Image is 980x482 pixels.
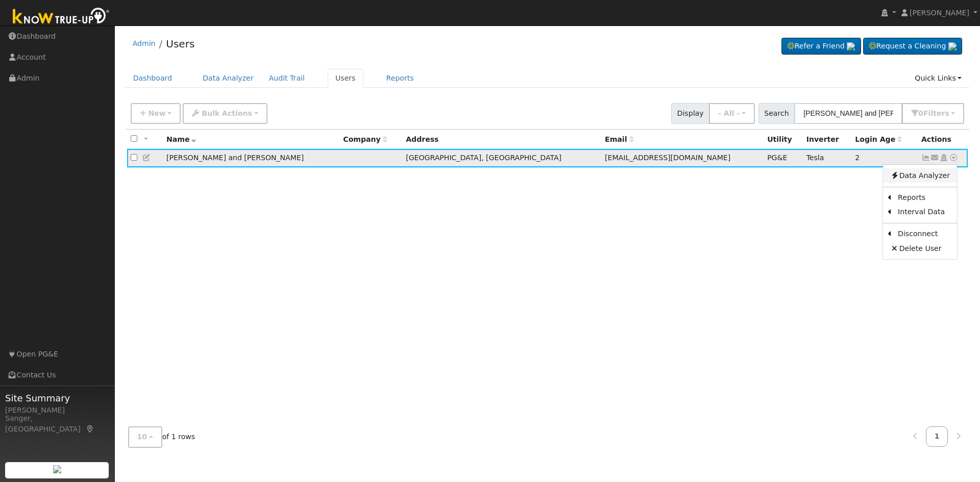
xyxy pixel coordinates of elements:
[53,465,61,473] img: retrieve
[923,109,949,117] span: Filter
[166,135,197,143] span: Name
[926,426,948,446] a: 1
[133,39,156,47] a: Admin
[183,103,267,124] button: Bulk Actions
[767,134,799,145] div: Utility
[910,9,969,17] span: [PERSON_NAME]
[863,38,962,55] a: Request a Cleaning
[930,153,940,163] a: jennan17@gmail.com
[891,205,957,219] a: Interval Data
[949,153,958,163] a: Other actions
[402,149,601,168] td: [GEOGRAPHIC_DATA], [GEOGRAPHIC_DATA]
[921,154,930,162] a: Show Graph
[758,103,795,124] span: Search
[202,109,252,117] span: Bulk Actions
[406,134,598,145] div: Address
[891,191,957,205] a: Reports
[806,154,824,162] span: Tesla
[328,69,363,88] a: Users
[855,135,902,143] span: Days since last login
[883,168,957,183] a: Data Analyzer
[794,103,902,124] input: Search
[5,413,109,435] div: Sanger, [GEOGRAPHIC_DATA]
[921,134,964,145] div: Actions
[128,426,195,447] span: of 1 rows
[939,154,948,162] a: Login As
[86,425,95,433] a: Map
[907,69,969,88] a: Quick Links
[806,134,848,145] div: Inverter
[142,154,152,162] a: Edit User
[379,69,422,88] a: Reports
[847,42,855,50] img: retrieve
[671,103,709,124] span: Display
[126,69,180,88] a: Dashboard
[709,103,755,124] button: - All -
[148,109,165,117] span: New
[605,154,730,162] span: [EMAIL_ADDRESS][DOMAIN_NAME]
[261,69,312,88] a: Audit Trail
[605,135,633,143] span: Email
[5,405,109,416] div: [PERSON_NAME]
[855,154,860,162] span: 10/04/2025 8:14:03 PM
[5,391,109,405] span: Site Summary
[948,42,957,50] img: retrieve
[166,38,194,50] a: Users
[767,154,787,162] span: PG&E
[945,109,949,117] span: s
[883,241,957,256] a: Delete User
[781,38,861,55] a: Refer a Friend
[902,103,964,124] button: 0Filters
[195,69,261,88] a: Data Analyzer
[891,227,957,241] a: Disconnect
[137,433,148,441] span: 10
[131,103,181,124] button: New
[343,135,387,143] span: Company name
[163,149,339,168] td: [PERSON_NAME] and [PERSON_NAME]
[128,426,162,447] button: 10
[8,6,115,29] img: Know True-Up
